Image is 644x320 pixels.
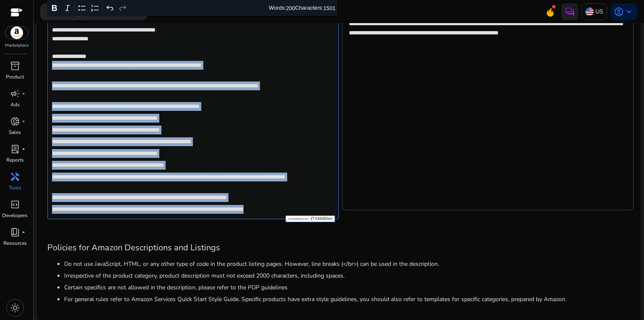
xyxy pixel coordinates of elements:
p: Product [6,73,24,81]
p: Developers [2,212,28,219]
span: fiber_manual_record [22,92,25,95]
p: Marketplace [5,42,29,49]
p: Sales [9,129,21,136]
li: For general rules refer to Amazon Services Quick Start Style Guide. Specific products have extra ... [64,295,630,304]
span: fiber_manual_record [22,147,25,151]
span: handyman [10,172,20,182]
span: fiber_manual_record [22,231,25,234]
span: light_mode [10,303,20,313]
p: US [595,4,603,19]
span: search [47,7,57,17]
span: account_circle [614,7,624,17]
label: 200 [286,5,295,11]
span: book_4 [10,227,20,237]
span: inventory_2 [10,61,20,71]
div: Words: Characters: [269,3,335,13]
img: amazon.svg [5,26,28,39]
li: Do not use JavaScript, HTML, or any other type of code in the product listing pages. However, lin... [64,260,630,268]
h3: Policies for Amazon Descriptions and Listings [47,243,630,253]
p: Resources [3,239,27,247]
p: Reports [6,156,24,164]
li: Certain specifics are not allowed in the description, please refer to the PDP guidelines [64,283,630,292]
li: Irrespective of the product category, product description must not exceed 2000 characters, includ... [64,271,630,280]
span: Powered by [288,217,309,221]
span: keyboard_arrow_down [624,7,634,17]
span: fiber_manual_record [22,120,25,123]
p: Ads [10,101,20,108]
span: lab_profile [10,144,20,154]
span: donut_small [10,116,20,126]
p: Tools [9,184,21,191]
span: campaign [10,89,20,99]
img: us.svg [585,8,594,16]
label: 1501 [323,5,335,11]
span: code_blocks [10,199,20,210]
